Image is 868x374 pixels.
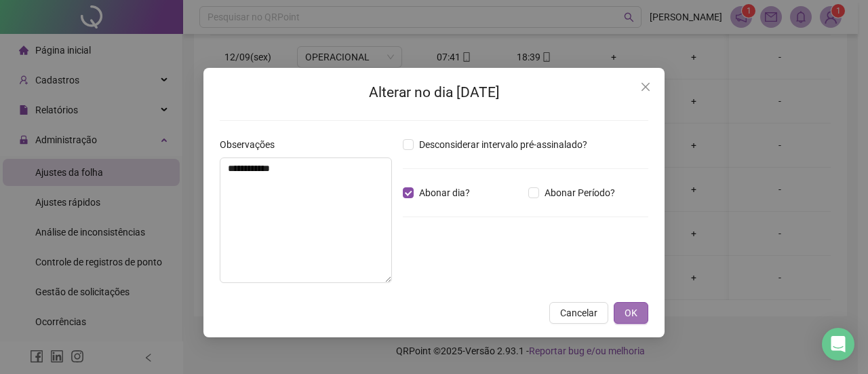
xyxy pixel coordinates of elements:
span: Desconsiderar intervalo pré-assinalado? [414,137,593,152]
button: Close [635,76,656,98]
span: close [640,81,651,92]
button: OK [614,302,648,324]
span: Abonar dia? [414,185,475,200]
div: Open Intercom Messenger [822,328,854,360]
span: Abonar Período? [539,185,620,200]
span: OK [625,305,637,320]
h2: Alterar no dia [DATE] [220,81,648,104]
button: Cancelar [549,302,608,324]
label: Observações [220,137,283,152]
span: Cancelar [560,305,597,320]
